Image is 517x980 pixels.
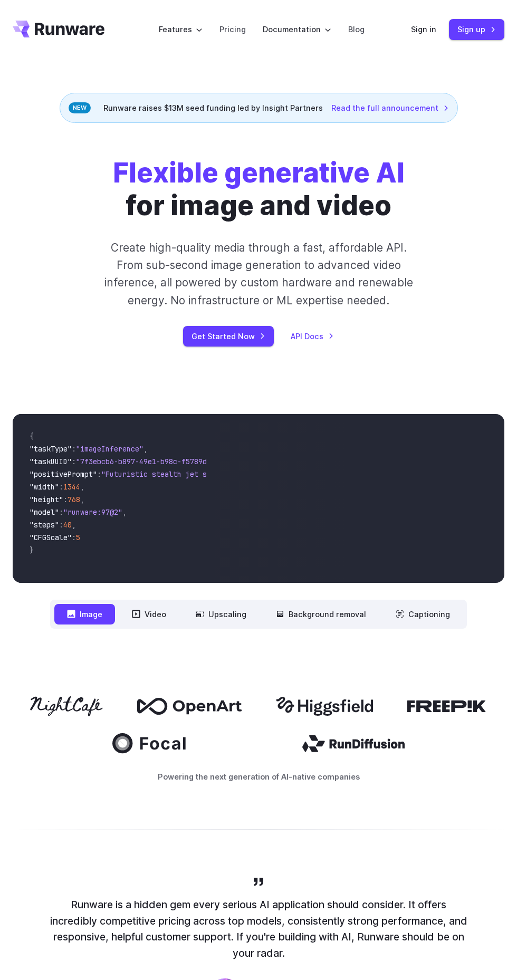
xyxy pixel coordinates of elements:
span: { [30,431,34,441]
span: "CFGScale" [30,533,72,542]
p: Create high-quality media through a fast, affordable API. From sub-second image generation to adv... [101,239,416,309]
span: "width" [30,482,59,492]
span: 768 [68,495,80,504]
span: 5 [76,533,80,542]
span: , [80,482,84,492]
p: Powering the next generation of AI-native companies [13,771,504,783]
label: Documentation [263,23,331,35]
span: 1344 [63,482,80,492]
span: "taskUUID" [30,457,72,466]
a: API Docs [291,330,334,342]
button: Image [54,604,115,624]
span: "steps" [30,520,59,530]
div: Runware raises $13M seed funding led by Insight Partners [60,93,458,123]
span: : [72,457,76,466]
h1: for image and video [113,157,405,222]
button: Video [119,604,179,624]
a: Blog [348,23,365,35]
button: Upscaling [183,604,259,624]
a: Pricing [219,23,246,35]
span: "imageInference" [76,444,143,454]
a: Sign in [411,23,436,35]
span: : [59,520,63,530]
span: : [97,469,101,479]
span: "model" [30,507,59,517]
span: : [72,444,76,454]
span: , [80,495,84,504]
label: Features [159,23,203,35]
span: , [143,444,148,454]
p: Runware is a hidden gem every serious AI application should consider. It offers incredibly compet... [47,897,470,962]
button: Captioning [383,604,463,624]
span: "taskType" [30,444,72,454]
strong: Flexible generative AI [113,156,405,189]
span: "runware:97@2" [63,507,122,517]
a: Sign up [449,19,504,40]
span: 40 [63,520,72,530]
span: "Futuristic stealth jet streaking through a neon-lit cityscape with glowing purple exhaust" [101,469,485,479]
span: : [59,482,63,492]
span: : [72,533,76,542]
span: , [122,507,127,517]
span: "height" [30,495,63,504]
span: : [63,495,68,504]
span: , [72,520,76,530]
span: "7f3ebcb6-b897-49e1-b98c-f5789d2d40d7" [76,457,236,466]
a: Go to / [13,21,104,37]
span: : [59,507,63,517]
a: Read the full announcement [331,102,449,114]
a: Get Started Now [183,326,274,347]
button: Background removal [263,604,379,624]
span: } [30,545,34,555]
span: "positivePrompt" [30,469,97,479]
